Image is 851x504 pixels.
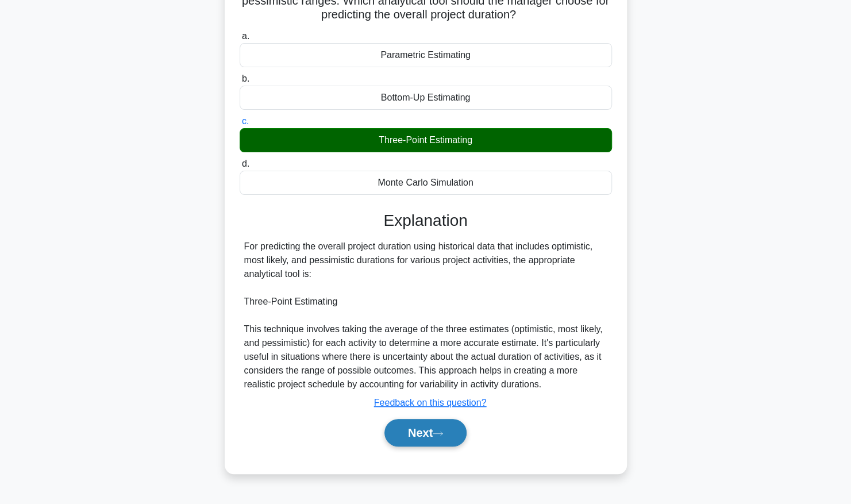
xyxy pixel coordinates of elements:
div: Parametric Estimating [240,43,612,67]
div: For predicting the overall project duration using historical data that includes optimistic, most ... [244,240,607,391]
div: Bottom-Up Estimating [240,86,612,110]
button: Next [384,419,467,447]
div: Monte Carlo Simulation [240,171,612,195]
h3: Explanation [247,211,605,230]
span: d. [242,159,249,168]
a: Feedback on this question? [374,398,487,407]
span: b. [242,74,249,83]
div: Three-Point Estimating [240,128,612,152]
span: a. [242,31,249,41]
span: c. [242,116,249,126]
